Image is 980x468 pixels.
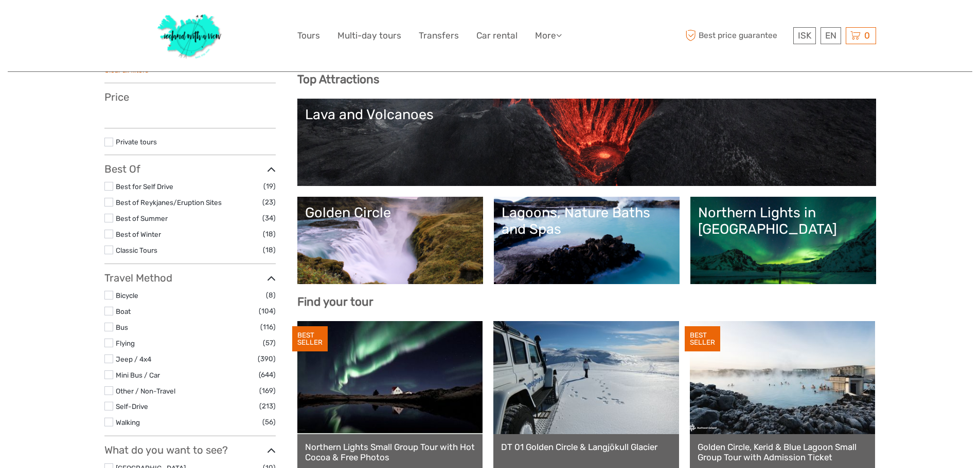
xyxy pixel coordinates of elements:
span: (56) [262,416,276,428]
b: Find your tour [297,295,373,309]
a: Best of Reykjanes/Eruption Sites [116,198,222,207]
div: Lava and Volcanoes [305,106,868,123]
h3: What do you want to see? [104,444,276,456]
a: Northern Lights in [GEOGRAPHIC_DATA] [698,204,868,276]
div: BEST SELLER [685,326,720,352]
a: Flying [116,339,135,347]
h3: Travel Method [104,272,276,284]
span: (57) [263,337,276,349]
b: Top Attractions [297,72,379,86]
span: (18) [263,228,276,240]
a: Transfers [419,28,459,43]
a: Walking [116,418,140,426]
a: Lava and Volcanoes [305,106,868,178]
span: (104) [259,305,276,317]
a: More [535,28,562,43]
a: Bicycle [116,291,138,299]
span: (34) [262,212,276,224]
a: Multi-day tours [337,28,401,43]
span: Best price guarantee [683,27,791,44]
div: Northern Lights in [GEOGRAPHIC_DATA] [698,204,868,238]
a: Car rental [476,28,518,43]
span: ISK [798,30,811,41]
div: Lagoons, Nature Baths and Spas [502,204,672,238]
a: Classic Tours [116,246,157,254]
a: Golden Circle, Kerid & Blue Lagoon Small Group Tour with Admission Ticket [698,442,868,463]
div: EN [821,27,841,44]
span: (644) [259,369,276,381]
a: Best of Summer [116,214,168,222]
span: (23) [262,196,276,208]
a: Best of Winter [116,230,161,238]
a: Bus [116,323,128,331]
span: (169) [259,385,276,397]
div: BEST SELLER [292,326,328,352]
a: DT 01 Golden Circle & Langjökull Glacier [501,442,671,452]
div: Golden Circle [305,204,475,221]
h3: Price [104,91,276,103]
a: Best for Self Drive [116,182,173,191]
a: Northern Lights Small Group Tour with Hot Cocoa & Free Photos [305,442,475,463]
a: Mini Bus / Car [116,371,160,379]
span: (213) [259,400,276,412]
a: Self-Drive [116,402,148,410]
h3: Best Of [104,163,276,175]
a: Jeep / 4x4 [116,355,151,363]
span: 0 [863,30,871,41]
a: Lagoons, Nature Baths and Spas [502,204,672,276]
span: (19) [263,180,276,192]
a: Tours [297,28,320,43]
span: (8) [266,289,276,301]
img: 1077-ca632067-b948-436b-9c7a-efe9894e108b_logo_big.jpg [152,8,227,64]
span: (390) [258,353,276,365]
a: Golden Circle [305,204,475,276]
span: (116) [260,321,276,333]
span: (18) [263,244,276,256]
a: Other / Non-Travel [116,387,175,395]
a: Boat [116,307,131,315]
a: Private tours [116,138,157,146]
